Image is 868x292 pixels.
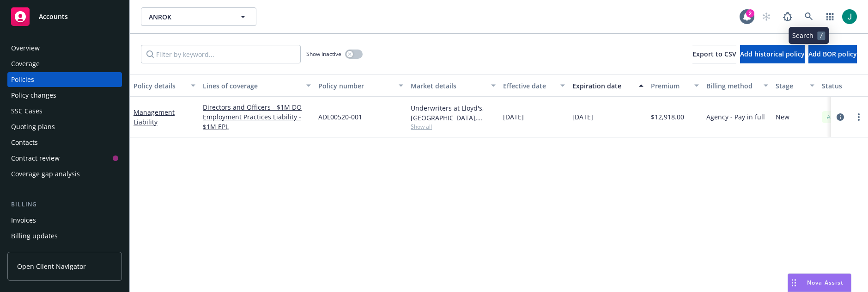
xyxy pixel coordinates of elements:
[740,50,805,58] span: Add historical policy
[569,75,647,97] button: Expiration date
[11,167,80,181] div: Coverage gap analysis
[7,119,122,134] a: Quoting plans
[821,7,839,26] a: Switch app
[7,56,122,71] a: Coverage
[7,135,122,150] a: Contacts
[807,279,844,286] span: Nova Assist
[11,41,40,56] div: Overview
[706,81,758,91] div: Billing method
[134,108,175,126] a: Management Liability
[11,151,60,166] div: Contract review
[572,81,633,91] div: Expiration date
[7,41,122,56] a: Overview
[651,81,689,91] div: Premium
[318,81,393,91] div: Policy number
[11,72,34,87] div: Policies
[647,75,703,97] button: Premium
[11,135,38,150] div: Contacts
[572,112,593,122] span: [DATE]
[315,75,407,97] button: Policy number
[835,112,846,123] a: circleInformation
[746,9,754,18] div: 2
[11,229,58,243] div: Billing updates
[199,75,315,97] button: Lines of coverage
[842,9,857,24] img: photo
[11,104,42,118] div: SSC Cases
[757,7,776,26] a: Start snowing
[703,75,772,97] button: Billing method
[7,72,122,87] a: Policies
[7,4,122,30] a: Accounts
[7,213,122,228] a: Invoices
[651,112,684,122] span: $12,918.00
[7,88,122,103] a: Policy changes
[503,112,524,122] span: [DATE]
[134,81,185,91] div: Policy details
[407,75,499,97] button: Market details
[808,50,857,58] span: Add BOR policy
[11,213,36,228] div: Invoices
[853,112,864,123] a: more
[39,13,68,20] span: Accounts
[411,103,496,123] div: Underwriters at Lloyd's, [GEOGRAPHIC_DATA], [PERSON_NAME] of [GEOGRAPHIC_DATA], RT Specialty Insu...
[800,7,818,26] a: Search
[141,7,256,26] button: ANROK
[203,102,311,112] a: Directors and Officers - $1M DO
[318,112,362,122] span: ADL00520-001
[130,75,199,97] button: Policy details
[11,119,55,134] div: Quoting plans
[7,167,122,181] a: Coverage gap analysis
[692,50,736,58] span: Export to CSV
[7,151,122,166] a: Contract review
[788,274,800,292] div: Drag to move
[149,12,229,22] span: ANROK
[788,273,851,292] button: Nova Assist
[411,123,496,130] span: Show all
[772,75,818,97] button: Stage
[778,7,797,26] a: Report a Bug
[7,200,122,209] div: Billing
[808,45,857,63] button: Add BOR policy
[776,81,804,91] div: Stage
[11,56,40,71] div: Coverage
[203,112,311,131] a: Employment Practices Liability - $1M EPL
[692,45,736,63] button: Export to CSV
[776,112,789,122] span: New
[706,112,765,122] span: Agency - Pay in full
[141,45,301,63] input: Filter by keyword...
[17,261,86,271] span: Open Client Navigator
[499,75,569,97] button: Effective date
[740,45,805,63] button: Add historical policy
[7,229,122,243] a: Billing updates
[203,81,301,91] div: Lines of coverage
[503,81,555,91] div: Effective date
[7,104,122,118] a: SSC Cases
[306,50,341,58] span: Show inactive
[826,113,844,121] span: Active
[411,81,486,91] div: Market details
[11,88,56,103] div: Policy changes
